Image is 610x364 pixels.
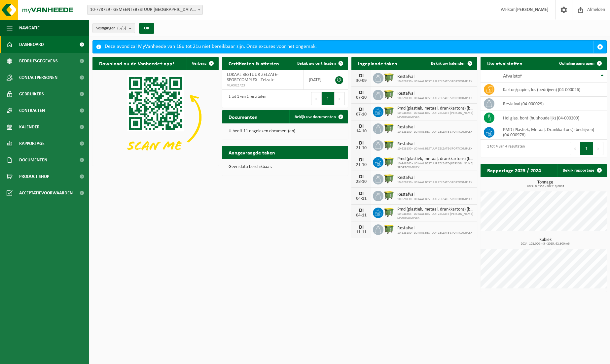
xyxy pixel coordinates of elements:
span: Dashboard [19,36,44,53]
img: WB-1100-HPE-GN-51 [383,122,395,134]
p: U heeft 11 ongelezen document(en). [229,129,341,134]
span: Pmd (plastiek, metaal, drankkartons) (bedrijven) [397,106,474,111]
img: WB-1100-HPE-GN-51 [383,89,395,100]
div: 1 tot 4 van 4 resultaten [484,141,525,156]
img: WB-1100-HPE-GN-51 [383,223,395,235]
img: WB-1100-HPE-GN-51 [383,139,395,150]
button: Next [335,92,345,105]
a: Bekijk uw kalender [426,57,477,70]
div: DI [355,208,368,213]
p: Geen data beschikbaar. [229,165,341,169]
td: karton/papier, los (bedrijven) (04-000026) [498,83,607,97]
div: DI [355,107,368,112]
span: 10-948363 - LOKAAL BESTUUR ZELZATE-[PERSON_NAME] SPORTCOMPLEX [397,162,474,170]
span: Restafval [397,142,472,147]
span: Documenten [19,152,47,168]
div: 07-10 [355,112,368,117]
span: 10-828130 - LOKAAL BESTUUR ZELZATE-SPORTCOMPLEX [397,80,472,83]
img: WB-1100-HPE-GN-50 [383,156,395,167]
span: Vestigingen [96,23,126,33]
td: [DATE] [304,70,328,90]
span: Pmd (plastiek, metaal, drankkartons) (bedrijven) [397,207,474,212]
h3: Kubiek [484,238,607,246]
button: 1 [322,92,335,105]
span: Product Shop [19,168,49,185]
div: 21-10 [355,146,368,150]
span: 10-828130 - LOKAAL BESTUUR ZELZATE-SPORTCOMPLEX [397,197,472,201]
div: 30-09 [355,79,368,83]
button: Previous [311,92,322,105]
div: DI [355,90,368,95]
td: restafval (04-000029) [498,97,607,111]
span: Contracten [19,102,45,119]
div: DI [355,191,368,196]
span: Contactpersonen [19,69,57,86]
h2: Aangevraagde taken [222,146,282,159]
h3: Tonnage [484,180,607,188]
button: Next [593,142,603,155]
img: WB-1100-HPE-GN-51 [383,190,395,201]
div: 28-10 [355,180,368,184]
img: WB-1100-HPE-GN-51 [383,173,395,184]
button: 1 [580,142,593,155]
span: Restafval [397,125,472,130]
span: Kalender [19,119,40,135]
span: Ophaling aanvragen [559,61,594,66]
span: Bedrijfsgegevens [19,53,58,69]
div: DI [355,174,368,180]
span: VLA902723 [227,83,299,88]
span: Restafval [397,192,472,197]
div: Deze avond zal MyVanheede van 18u tot 21u niet bereikbaar zijn. Onze excuses voor het ongemak. [105,41,593,53]
span: Navigatie [19,20,40,36]
a: Bekijk rapportage [557,164,606,177]
span: 2024: 102,000 m3 - 2025: 92,600 m3 [484,242,607,246]
h2: Download nu de Vanheede+ app! [92,57,181,70]
div: DI [355,73,368,79]
span: 10-948363 - LOKAAL BESTUUR ZELZATE-[PERSON_NAME] SPORTCOMPLEX [397,212,474,220]
iframe: chat widget [3,349,110,364]
div: 21-10 [355,163,368,167]
strong: [PERSON_NAME] [516,7,549,12]
div: 04-11 [355,213,368,218]
span: LOKAAL BESTUUR ZELZATE-SPORTCOMPLEX - Zelzate [227,72,278,83]
span: Rapportage [19,135,45,152]
div: 14-10 [355,129,368,134]
span: 10-828130 - LOKAAL BESTUUR ZELZATE-SPORTCOMPLEX [397,231,472,235]
div: 1 tot 1 van 1 resultaten [225,91,266,106]
span: Restafval [397,226,472,231]
h2: Certificaten & attesten [222,57,286,70]
h2: Ingeplande taken [351,57,404,70]
div: 07-10 [355,95,368,100]
div: DI [355,124,368,129]
a: Bekijk uw certificaten [292,57,347,70]
div: 04-11 [355,196,368,201]
img: WB-1100-HPE-GN-51 [383,72,395,83]
h2: Rapportage 2025 / 2024 [481,164,548,177]
div: DI [355,225,368,230]
span: Gebruikers [19,86,44,102]
button: Verberg [187,57,218,70]
span: Acceptatievoorwaarden [19,185,73,201]
h2: Documenten [222,110,264,123]
span: 2024: 0,055 t - 2025: 0,000 t [484,185,607,188]
td: hol glas, bont (huishoudelijk) (04-000209) [498,111,607,125]
td: PMD (Plastiek, Metaal, Drankkartons) (bedrijven) (04-000978) [498,125,607,140]
span: Bekijk uw documenten [295,115,336,119]
div: DI [355,141,368,146]
span: Restafval [397,175,472,181]
span: Restafval [397,74,472,80]
img: Download de VHEPlus App [92,70,219,164]
button: Previous [570,142,580,155]
div: 11-11 [355,230,368,235]
span: Restafval [397,91,472,96]
count: (5/5) [117,26,126,30]
span: Afvalstof [503,74,522,79]
a: Ophaling aanvragen [554,57,606,70]
span: Pmd (plastiek, metaal, drankkartons) (bedrijven) [397,156,474,162]
span: Bekijk uw kalender [431,61,465,66]
span: Verberg [192,61,206,66]
span: 10-778729 - GEMEENTEBESTUUR ZELZATE - ZELZATE [88,5,202,15]
button: OK [139,23,154,34]
a: Bekijk uw documenten [289,110,347,123]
